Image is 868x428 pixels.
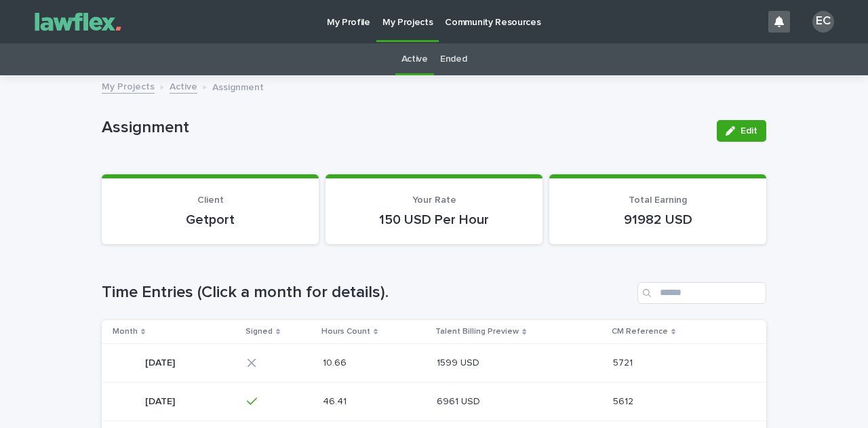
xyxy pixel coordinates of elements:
[102,382,766,421] tr: [DATE][DATE] 46.4146.41 6961 USD6961 USD 56125612
[412,195,456,205] span: Your Rate
[437,393,483,408] p: 6961 USD
[197,195,224,205] span: Client
[812,11,834,33] div: EC
[342,212,526,228] p: 150 USD Per Hour
[741,126,757,136] span: Edit
[401,43,428,75] a: Active
[145,393,178,408] p: [DATE]
[629,195,687,205] span: Total Earning
[440,43,467,75] a: Ended
[717,120,766,142] button: Edit
[613,393,636,408] p: 5612
[637,282,766,304] input: Search
[435,324,519,339] p: Talent Billing Preview
[212,79,264,94] p: Assignment
[102,343,766,382] tr: [DATE][DATE] 10.6610.66 1599 USD1599 USD 57215721
[118,212,302,228] p: Getport
[102,283,632,303] h1: Time Entries (Click a month for details).
[102,78,155,94] a: My Projects
[323,355,349,369] p: 10.66
[612,324,668,339] p: CM Reference
[145,355,178,369] p: [DATE]
[613,355,635,369] p: 5721
[170,78,197,94] a: Active
[321,324,370,339] p: Hours Count
[245,324,273,339] p: Signed
[566,212,750,228] p: 91982 USD
[27,8,129,35] img: Gnvw4qrBSHOAfo8VMhG6
[102,118,706,138] p: Assignment
[437,355,482,369] p: 1599 USD
[323,393,349,408] p: 46.41
[113,324,138,339] p: Month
